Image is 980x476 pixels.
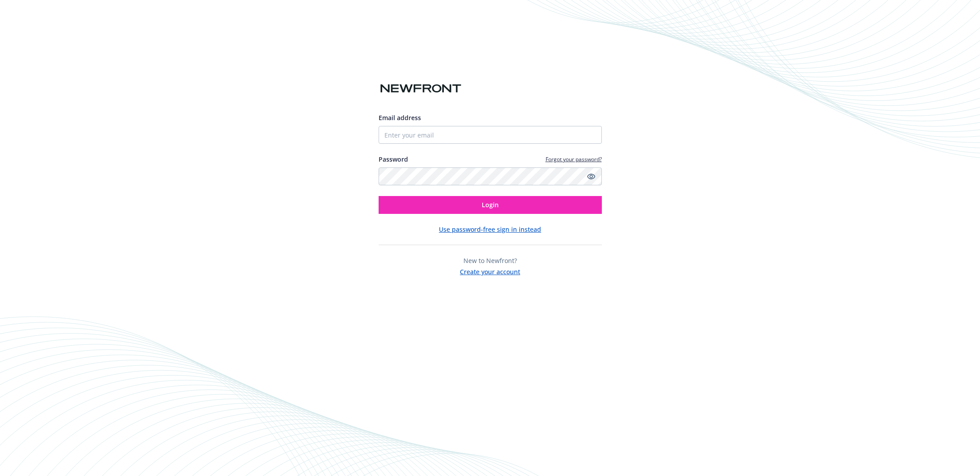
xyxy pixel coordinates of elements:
[546,155,602,163] a: Forgot your password?
[439,225,541,234] button: Use password-free sign in instead
[379,154,408,164] label: Password
[379,126,602,144] input: Enter your email
[482,200,499,209] span: Login
[379,167,602,185] input: Enter your password
[379,113,421,122] span: Email address
[460,265,520,276] button: Create your account
[463,256,517,265] span: New to Newfront?
[379,196,602,214] button: Login
[379,81,463,96] img: Newfront logo
[586,171,596,182] a: Show password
